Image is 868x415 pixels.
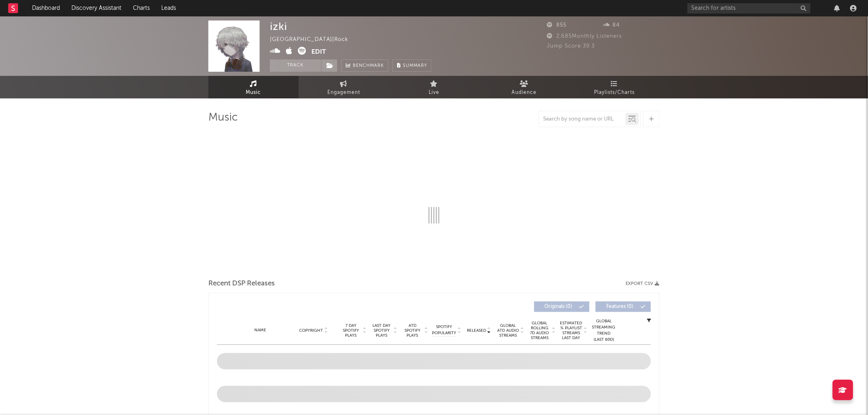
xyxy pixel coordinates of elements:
span: Global ATD Audio Streams [497,323,519,338]
button: Edit [311,47,326,57]
div: Name [233,327,287,333]
span: 84 [603,23,620,28]
button: Summary [393,59,432,72]
span: Spotify Popularity [432,324,457,336]
div: izki [270,21,287,32]
span: Live [429,88,439,98]
span: Jump Score: 39.3 [547,43,595,49]
span: 7 Day Spotify Plays [340,323,362,338]
span: Engagement [327,88,360,98]
span: Originals ( 0 ) [539,304,577,309]
span: Recent DSP Releases [208,279,275,289]
a: Engagement [299,76,389,98]
div: [GEOGRAPHIC_DATA] | Rock [270,35,358,45]
button: Features(0) [596,301,651,312]
span: Released [467,328,486,333]
span: Features ( 0 ) [601,304,639,309]
span: Music [246,88,261,98]
a: Live [389,76,479,98]
a: Benchmark [341,59,388,72]
span: Estimated % Playlist Streams Last Day [560,321,582,340]
a: Playlists/Charts [569,76,660,98]
span: Last Day Spotify Plays [371,323,393,338]
a: Music [208,76,299,98]
span: Summary [403,64,427,68]
input: Search for artists [688,3,811,14]
span: 2,685 Monthly Listeners [547,34,622,39]
span: Audience [512,88,537,98]
span: Benchmark [353,61,384,71]
button: Export CSV [626,281,660,286]
span: Global Rolling 7D Audio Streams [528,321,551,340]
a: Audience [479,76,569,98]
span: Copyright [299,328,323,333]
span: ATD Spotify Plays [402,323,423,338]
span: Playlists/Charts [594,88,635,98]
input: Search by song name or URL [539,116,626,123]
div: Global Streaming Trend (Last 60D) [592,318,616,343]
button: Track [270,59,321,72]
button: Originals(0) [534,301,589,312]
span: 855 [547,23,566,28]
